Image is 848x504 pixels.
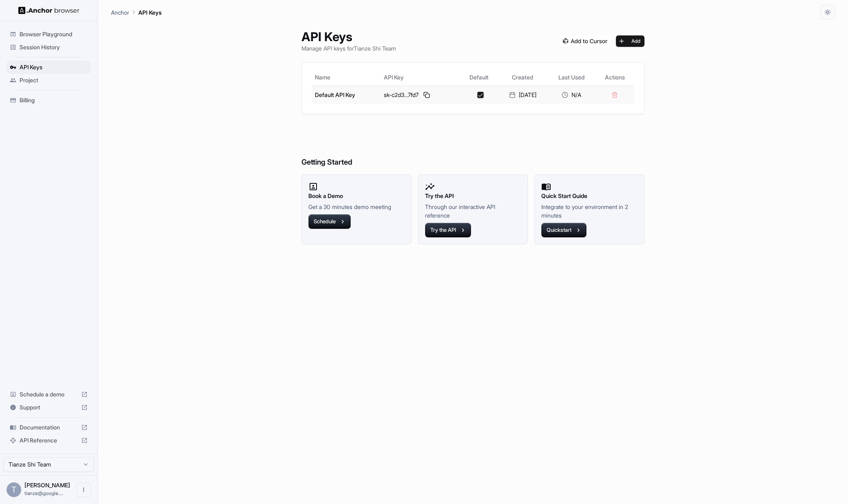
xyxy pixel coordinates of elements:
[596,69,634,86] th: Actions
[308,202,405,211] p: Get a 30 minutes demo meeting
[381,69,460,86] th: API Key
[18,7,80,14] img: Anchor Logo
[425,202,521,220] p: Through our interactive API reference
[20,30,88,38] span: Browser Playground
[111,8,162,17] nav: breadcrumb
[20,43,88,51] span: Session History
[20,390,78,398] span: Schedule a demo
[7,94,91,107] div: Billing
[425,223,471,238] button: Try the API
[7,61,91,74] div: API Keys
[20,403,78,412] span: Support
[308,191,405,200] h2: Book a Demo
[7,388,91,401] div: Schedule a demo
[24,482,70,489] span: Tianze Shi
[541,223,587,238] button: Quickstart
[7,482,21,497] div: T
[20,76,88,84] span: Project
[616,35,644,47] button: Add
[7,28,91,41] div: Browser Playground
[422,90,432,100] button: Copy API key
[20,96,88,104] span: Billing
[312,69,381,86] th: Name
[24,490,63,496] span: tianze@google.com
[138,8,162,17] p: API Keys
[498,69,547,86] th: Created
[7,74,91,87] div: Project
[301,44,396,53] p: Manage API keys for Tianze Shi Team
[301,124,644,168] h6: Getting Started
[111,8,129,17] p: Anchor
[20,63,88,71] span: API Keys
[301,29,396,44] h1: API Keys
[312,86,381,104] td: Default API Key
[541,191,638,200] h2: Quick Start Guide
[384,90,457,100] div: sk-c2d3...7fd7
[425,191,521,200] h2: Try the API
[7,41,91,54] div: Session History
[460,69,498,86] th: Default
[7,401,91,414] div: Support
[501,91,544,99] div: [DATE]
[541,202,638,220] p: Integrate to your environment in 2 minutes
[20,436,78,445] span: API Reference
[547,69,595,86] th: Last Used
[551,91,592,99] div: N/A
[76,482,91,497] button: Open menu
[7,421,91,434] div: Documentation
[7,434,91,447] div: API Reference
[560,35,611,47] img: Add anchorbrowser MCP server to Cursor
[308,214,351,229] button: Schedule
[20,423,78,431] span: Documentation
